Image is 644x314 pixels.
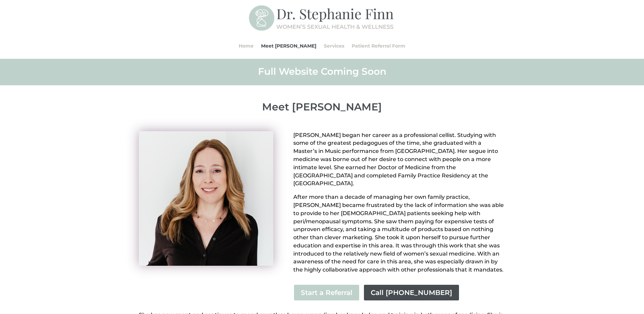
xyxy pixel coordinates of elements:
[139,131,273,266] img: Stephanie Finn Headshot 02
[293,131,505,193] p: [PERSON_NAME] began her career as a professional cellist. Studying with some of the greatest peda...
[293,193,505,274] p: After more than a decade of managing her own family practice, [PERSON_NAME] became frustrated by ...
[293,284,360,301] a: Start a Referral
[239,33,254,59] a: Home
[139,65,505,81] h2: Full Website Coming Soon
[352,33,405,59] a: Patient Referral Form
[139,101,505,113] p: Meet [PERSON_NAME]
[324,33,344,59] a: Services
[363,284,460,301] a: Call [PHONE_NUMBER]
[261,33,316,59] a: Meet [PERSON_NAME]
